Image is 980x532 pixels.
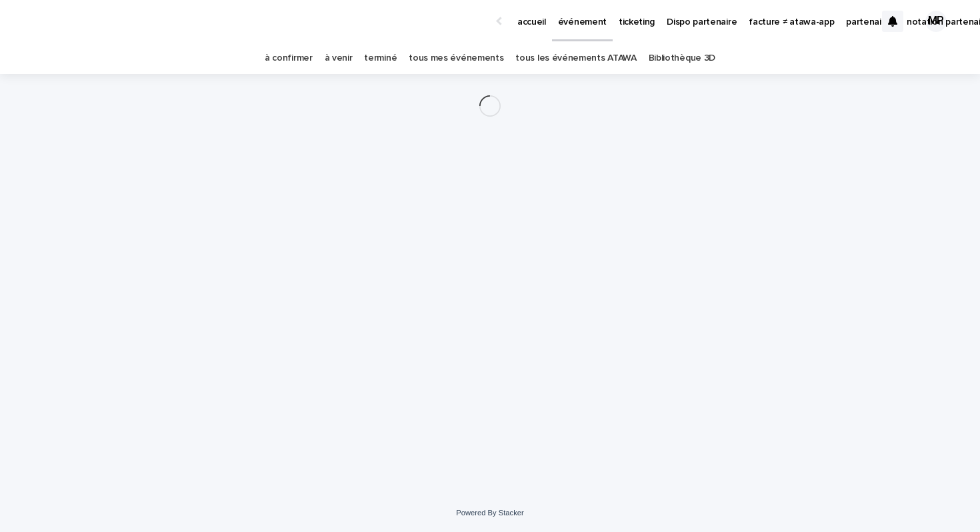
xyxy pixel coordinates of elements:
[409,43,503,74] a: tous mes événements
[265,43,313,74] a: à confirmer
[456,509,523,517] a: Powered By Stacker
[364,43,397,74] a: terminé
[325,43,353,74] a: à venir
[649,43,715,74] a: Bibliothèque 3D
[515,43,636,74] a: tous les événements ATAWA
[27,8,156,35] img: Ls34BcGeRexTGTNfXpUC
